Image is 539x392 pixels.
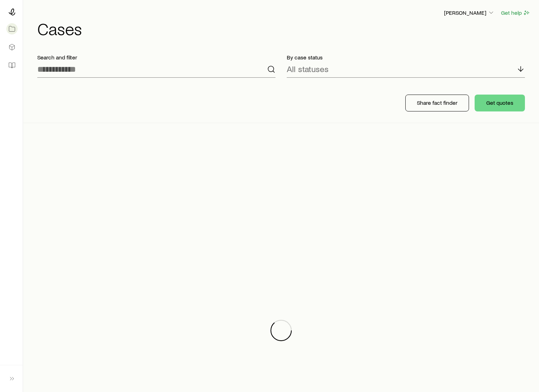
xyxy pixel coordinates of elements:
button: Get quotes [475,95,525,111]
p: By case status [287,54,525,61]
p: [PERSON_NAME] [444,9,495,16]
button: [PERSON_NAME] [444,9,495,17]
button: Get help [501,9,531,17]
button: Share fact finder [405,95,469,111]
p: Share fact finder [417,99,457,106]
p: All statuses [287,64,329,74]
p: Search and filter [37,54,275,61]
h1: Cases [37,20,531,37]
